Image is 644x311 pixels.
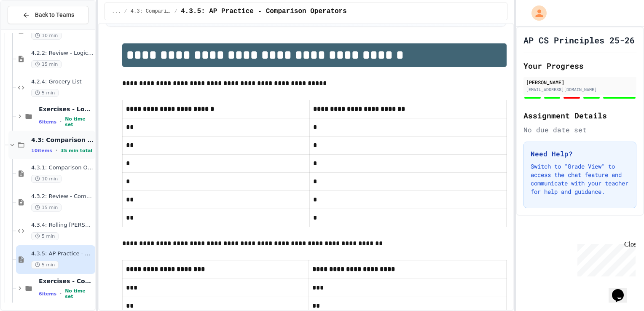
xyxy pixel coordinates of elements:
[60,290,62,297] span: •
[31,232,59,240] span: 5 min
[31,50,94,57] span: 4.2.2: Review - Logical Operators
[526,78,634,86] div: [PERSON_NAME]
[31,136,94,144] span: 4.3: Comparison Operators
[526,86,634,93] div: [EMAIL_ADDRESS][DOMAIN_NAME]
[61,148,92,153] span: 35 min total
[65,116,94,127] span: No time set
[31,78,94,86] span: 4.2.4: Grocery List
[31,148,52,153] span: 10 items
[523,3,549,23] div: My Account
[60,118,62,125] span: •
[31,175,62,183] span: 10 min
[31,261,59,269] span: 5 min
[523,34,635,46] h1: AP CS Principles 25-26
[56,147,57,154] span: •
[174,8,177,15] span: /
[574,241,636,276] iframe: chat widget
[3,3,58,54] div: Chat with us now!Close
[65,288,94,299] span: No time set
[531,149,629,159] h3: Need Help?
[523,125,636,135] div: No due date set
[31,89,59,97] span: 5 min
[8,6,89,24] button: Back to Teams
[35,11,74,19] span: Back to Teams
[124,8,127,15] span: /
[39,291,56,297] span: 6 items
[131,8,171,15] span: 4.3: Comparison Operators
[39,277,94,285] span: Exercises - Comparison Operators
[523,60,636,72] h2: Your Progress
[531,162,629,196] p: Switch to "Grade View" to access the chat feature and communicate with your teacher for help and ...
[112,8,121,15] span: ...
[31,32,62,40] span: 10 min
[31,204,62,212] span: 15 min
[523,110,636,121] h2: Assignment Details
[31,250,94,257] span: 4.3.5: AP Practice - Comparison Operators
[39,119,56,125] span: 6 items
[31,164,94,172] span: 4.3.1: Comparison Operators
[181,6,347,16] span: 4.3.5: AP Practice - Comparison Operators
[31,60,62,68] span: 15 min
[31,193,94,200] span: 4.3.2: Review - Comparison Operators
[31,222,94,229] span: 4.3.4: Rolling [PERSON_NAME]
[609,277,636,303] iframe: chat widget
[39,105,94,113] span: Exercises - Logical Operators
